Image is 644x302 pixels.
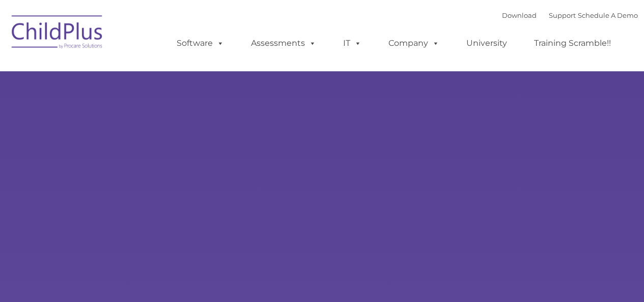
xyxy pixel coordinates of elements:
[502,11,537,19] a: Download
[549,11,576,19] a: Support
[378,33,450,53] a: Company
[578,11,638,19] a: Schedule A Demo
[7,8,108,59] img: ChildPlus by Procare Solutions
[333,33,372,53] a: IT
[524,33,621,53] a: Training Scramble!!
[241,33,326,53] a: Assessments
[456,33,517,53] a: University
[502,11,638,19] font: |
[166,33,234,53] a: Software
